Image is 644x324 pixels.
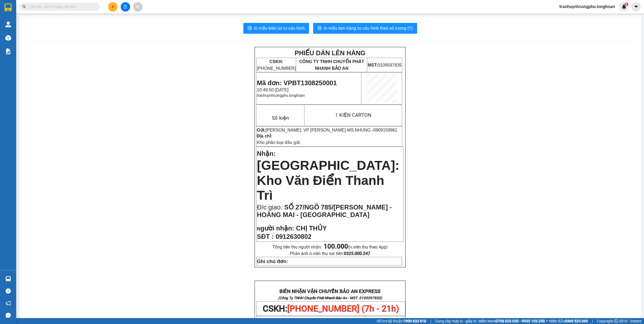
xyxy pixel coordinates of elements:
span: tranhuynhcongphu.longhoan [257,93,305,98]
input: Tìm tên, số ĐT hoặc mã đơn [30,4,93,10]
strong: 0708 023 035 - 0935 103 250 [496,319,545,323]
span: [PERSON_NAME]: VP [PERSON_NAME] [266,128,346,132]
span: message [6,313,11,318]
span: Miền Bắc [549,318,588,324]
button: file-add [121,2,130,12]
strong: Ghi chú đơn: [257,258,288,264]
span: Miền Nam [479,318,545,324]
span: [GEOGRAPHIC_DATA]: Kho Văn Điển Thanh Trì [257,158,399,202]
img: logo-vxr [5,4,12,12]
button: plus [108,2,117,12]
img: icon-new-feature [622,4,626,9]
strong: BIÊN NHẬN VẬN CHUYỂN BẢO AN EXPRESS [279,288,380,294]
button: printerIn mẫu tem hàng tự cấu hình theo số lượng (1) [313,23,417,34]
span: gười nhận: [261,225,294,232]
span: [PHONE_NUMBER] (7h - 21h) [287,304,399,314]
strong: 0325.000.247 [344,251,370,256]
button: aim [133,2,143,12]
strong: Gửi: [257,128,265,132]
span: In mẫu biên lai tự cấu hình [254,25,305,32]
span: plus [111,5,115,9]
button: caret-down [631,2,641,12]
span: 1 [625,2,627,6]
img: solution-icon [5,49,11,54]
button: printerIn mẫu biên lai tự cấu hình [243,23,309,34]
span: Hỗ trợ kỹ thuật: [377,318,426,324]
span: Kho phân loại đầu gửi: [257,140,301,145]
span: tranhuynhcongphu.longhoan [555,3,619,10]
img: warehouse-icon [5,22,11,27]
img: warehouse-icon [5,276,11,282]
span: (n.viên thu theo App) [324,244,388,250]
span: search [22,5,26,9]
span: file-add [123,5,127,9]
strong: MST: [368,63,378,67]
span: [PHONE_NUMBER] [257,59,296,71]
span: Mã đơn: VPBT1308250001 [257,79,337,87]
span: - [346,128,397,132]
strong: PHIẾU DÁN LÊN HÀNG [295,49,365,57]
span: question-circle [6,288,11,294]
span: 1 KIỆN CARTON [335,112,371,118]
span: 10:49:50 [DATE] [257,88,288,92]
span: 0909159981 [373,128,397,132]
span: CÔNG TY TNHH CHUYỂN PHÁT NHANH BẢO AN [299,59,364,71]
sup: 1 [625,2,628,6]
strong: CSKH: [269,59,283,64]
span: caret-down [634,4,639,9]
span: 0912630802 [276,233,311,240]
span: copyright [614,319,618,323]
span: CHỊ THỦY [296,225,327,232]
span: | [430,318,431,324]
img: warehouse-icon [5,35,11,41]
span: aim [136,5,140,9]
span: Số kiện [272,115,289,121]
strong: SĐT : [257,233,274,240]
strong: 1900 633 818 [403,319,426,323]
span: Tổng tiền thu người nhận: [272,244,388,250]
strong: N [257,226,294,232]
span: Phản ánh n.viên thu sai tiền: [290,251,370,256]
span: CSKH: [263,304,399,314]
span: MS.NHUNG - [347,128,397,132]
span: printer [317,26,322,31]
span: VPBT1308250001 [297,317,339,323]
span: notification [6,301,11,306]
span: Đ/c giao: [257,204,284,211]
span: SỐ 27/NGÕ 785/[PERSON_NAME] - HOÀNG MAI - [GEOGRAPHIC_DATA] [257,204,392,218]
span: ⚪️ [546,320,548,322]
strong: (Công Ty TNHH Chuyển Phát Nhanh Bảo An - MST: 0109597835) [278,296,382,300]
span: Nhận: [257,150,276,157]
strong: 100.000 [324,243,348,250]
span: Cung cấp máy in - giấy in: [435,318,477,324]
span: 0109597835 [368,63,401,67]
span: In mẫu tem hàng tự cấu hình theo số lượng (1) [324,25,413,32]
strong: 0369 525 060 [565,319,588,323]
strong: Địa chỉ: [257,134,272,138]
span: | [592,318,593,324]
span: printer [248,26,252,31]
